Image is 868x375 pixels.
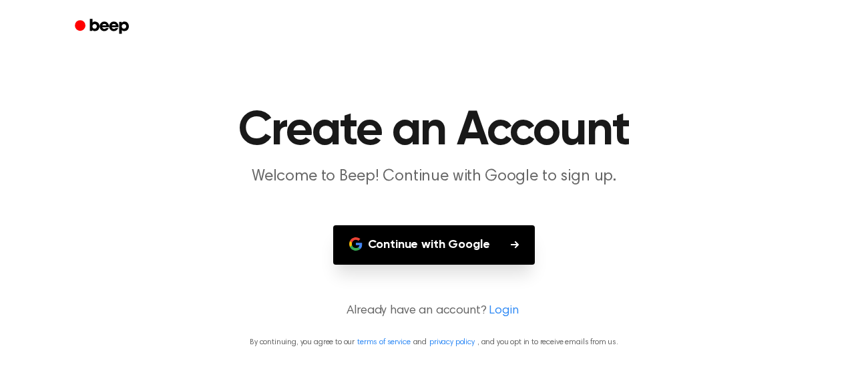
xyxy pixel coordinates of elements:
[489,302,518,320] a: Login
[65,14,141,40] a: Beep
[357,338,410,346] a: terms of service
[92,107,776,155] h1: Create an Account
[16,336,852,348] p: By continuing, you agree to our and , and you opt in to receive emails from us.
[16,302,852,320] p: Already have an account?
[333,225,535,265] button: Continue with Google
[429,338,475,346] a: privacy policy
[178,166,690,188] p: Welcome to Beep! Continue with Google to sign up.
